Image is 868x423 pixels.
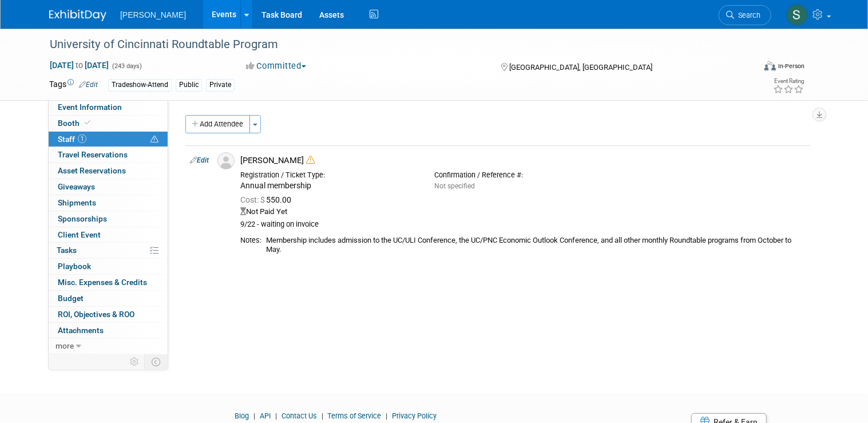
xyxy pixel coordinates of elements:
span: (243 days) [111,62,142,70]
i: Booth reservation complete [85,120,90,126]
span: | [319,412,326,420]
a: Playbook [49,259,168,274]
div: Event Rating [773,78,804,84]
span: | [251,412,258,420]
a: Event Information [49,100,168,115]
span: [PERSON_NAME] [120,10,186,19]
div: In-Person [778,62,804,70]
span: Sponsorships [58,214,107,223]
span: to [74,61,85,70]
button: Committed [243,60,311,72]
span: | [383,412,391,420]
div: Private [206,79,235,91]
a: Attachments [49,323,168,338]
td: Toggle Event Tabs [145,354,168,369]
span: Playbook [58,262,91,271]
span: Cost: $ [240,195,266,204]
span: Misc. Expenses & Credits [58,278,147,287]
img: ExhibitDay [49,10,106,21]
img: Associate-Profile-5.png [217,152,235,169]
a: Shipments [49,195,168,211]
span: Shipments [58,198,96,207]
span: Client Event [58,230,101,239]
a: Contact Us [282,412,317,420]
a: ROI, Objectives & ROO [49,307,168,322]
a: Edit [79,81,98,89]
img: Format-Inperson.png [764,61,776,70]
span: Travel Reservations [58,150,128,159]
i: Double-book Warning! [306,156,315,164]
span: Asset Reservations [58,166,126,175]
div: Membership includes admission to the UC/ULI Conference, the UC/PNC Economic Outlook Conference, a... [266,236,806,255]
td: Tags [49,78,98,92]
a: Blog [235,412,249,420]
span: [GEOGRAPHIC_DATA], [GEOGRAPHIC_DATA] [510,63,653,72]
a: Asset Reservations [49,163,168,179]
div: Tradeshow-Attend [108,79,172,91]
span: Tasks [57,246,77,255]
a: Search [719,5,771,25]
div: Public [176,79,202,91]
div: Event Format [693,60,804,77]
span: Not specified [434,182,475,190]
span: Event Information [58,102,122,112]
a: Tasks [49,243,168,258]
span: 1 [78,135,86,143]
span: Booth [58,118,93,128]
div: Registration / Ticket Type: [240,171,417,180]
a: Privacy Policy [393,412,437,420]
div: [PERSON_NAME] [240,155,806,166]
a: Budget [49,291,168,306]
a: Misc. Expenses & Credits [49,275,168,290]
button: Add Attendee [185,115,250,133]
span: Search [734,11,760,19]
a: Edit [190,156,209,164]
a: Client Event [49,227,168,243]
div: University of Cincinnati Roundtable Program [46,34,740,55]
a: Terms of Service [328,412,382,420]
a: Giveaways [49,179,168,195]
div: Not Paid Yet [240,207,806,217]
a: Travel Reservations [49,147,168,163]
span: Staff [58,135,86,144]
img: Sharon Aurelio [786,4,808,26]
a: Staff1 [49,132,168,147]
span: Attachments [58,326,104,335]
span: Giveaways [58,182,95,191]
span: | [272,412,280,420]
div: Confirmation / Reference #: [434,171,611,180]
span: 550.00 [240,195,296,204]
div: Annual membership [240,181,417,191]
a: Sponsorships [49,211,168,227]
span: more [56,341,74,350]
span: Budget [58,294,84,303]
a: API [260,412,271,420]
td: Personalize Event Tab Strip [125,354,145,369]
span: ROI, Objectives & ROO [58,310,134,319]
a: more [49,338,168,354]
div: Notes: [240,236,261,245]
span: [DATE] [DATE] [49,60,109,70]
div: 9/22 - waiting on invoice [240,220,806,230]
span: Potential Scheduling Conflict -- at least one attendee is tagged in another overlapping event. [150,135,158,145]
a: Booth [49,116,168,131]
